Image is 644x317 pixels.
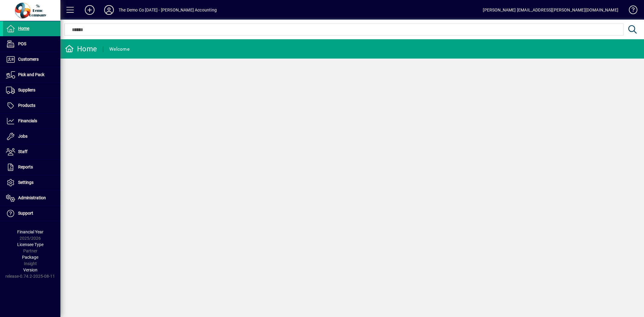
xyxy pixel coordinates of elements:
[65,44,97,54] div: Home
[18,88,35,92] span: Suppliers
[18,180,34,185] span: Settings
[3,67,60,82] a: Pick and Pack
[18,72,44,77] span: Pick and Pack
[18,165,33,169] span: Reports
[18,149,27,154] span: Staff
[18,57,39,62] span: Customers
[3,160,60,175] a: Reports
[3,144,60,159] a: Staff
[80,5,99,15] button: Add
[3,114,60,129] a: Financials
[3,98,60,113] a: Products
[3,52,60,67] a: Customers
[18,41,26,46] span: POS
[17,242,43,247] span: Licensee Type
[3,191,60,206] a: Administration
[483,5,618,15] div: [PERSON_NAME] [EMAIL_ADDRESS][PERSON_NAME][DOMAIN_NAME]
[18,118,37,123] span: Financials
[18,103,35,108] span: Products
[3,206,60,221] a: Support
[119,5,217,15] div: The Demo Co [DATE] - [PERSON_NAME] Accounting
[23,267,37,272] span: Version
[18,211,33,216] span: Support
[3,83,60,98] a: Suppliers
[18,26,29,31] span: Home
[109,44,130,54] div: Welcome
[3,37,60,52] a: POS
[99,5,119,15] button: Profile
[624,1,636,21] a: Knowledge Base
[18,134,27,139] span: Jobs
[17,229,43,234] span: Financial Year
[3,129,60,144] a: Jobs
[22,255,38,260] span: Package
[3,175,60,190] a: Settings
[18,195,46,200] span: Administration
